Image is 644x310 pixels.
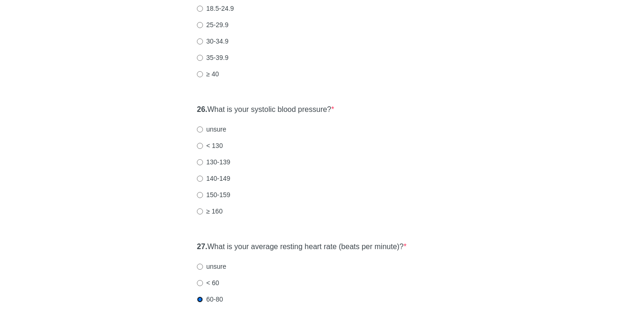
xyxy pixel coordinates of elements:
input: ≥ 160 [197,208,203,214]
label: ≥ 40 [197,69,219,79]
label: unsure [197,262,226,271]
input: unsure [197,126,203,133]
input: 30-34.9 [197,38,203,44]
label: 140-149 [197,174,230,183]
label: < 130 [197,141,223,150]
strong: 27. [197,243,207,251]
label: 25-29.9 [197,20,228,30]
label: < 60 [197,278,219,288]
label: ≥ 160 [197,207,223,216]
input: < 60 [197,280,203,286]
strong: 26. [197,105,207,113]
input: ≥ 40 [197,71,203,77]
label: 35-39.9 [197,53,228,62]
label: 130-139 [197,157,230,167]
label: 30-34.9 [197,37,228,46]
input: 35-39.9 [197,55,203,61]
input: 130-139 [197,159,203,165]
input: < 130 [197,143,203,149]
label: What is your average resting heart rate (beats per minute)? [197,242,406,252]
label: unsure [197,125,226,134]
input: 60-80 [197,296,203,303]
label: 60-80 [197,295,223,304]
input: 25-29.9 [197,22,203,28]
input: 150-159 [197,192,203,198]
label: What is your ​systolic​ ​blood pressure? [197,104,334,115]
input: unsure [197,264,203,270]
input: 140-149 [197,176,203,182]
label: 18.5-24.9 [197,4,234,13]
label: 150-159 [197,190,230,199]
input: 18.5-24.9 [197,6,203,12]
